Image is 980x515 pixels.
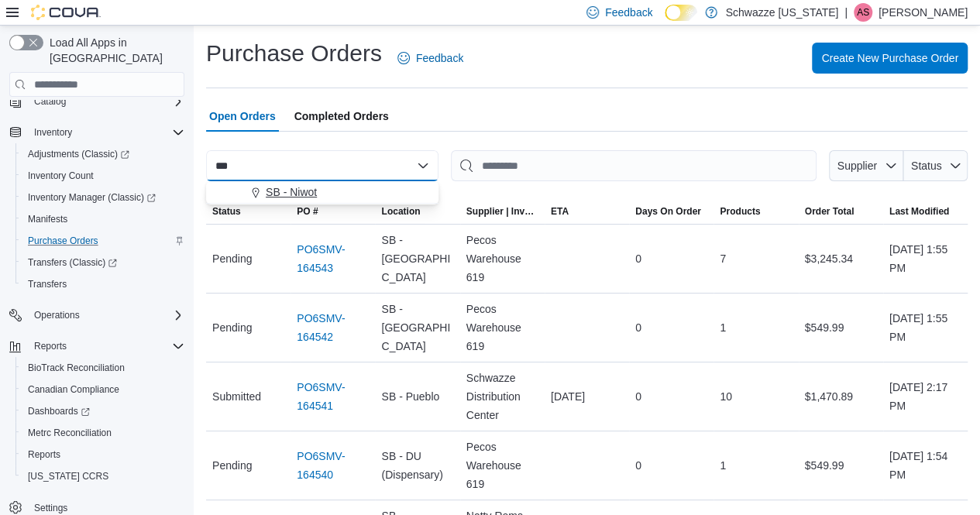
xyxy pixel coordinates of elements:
button: Catalog [28,92,72,111]
a: Transfers (Classic) [15,252,191,273]
div: Schwazze Distribution Center [460,362,545,431]
div: [DATE] [545,381,629,412]
button: Close list of options [417,160,429,172]
span: Reports [22,445,184,464]
button: Metrc Reconciliation [15,422,191,444]
span: Inventory Manager (Classic) [28,191,156,204]
a: Dashboards [22,402,96,421]
span: Create New Purchase Order [821,50,958,66]
span: Inventory [34,126,72,139]
a: Inventory Manager (Classic) [22,188,162,207]
span: Settings [34,502,67,514]
span: Last Modified [889,205,949,218]
span: Adjustments (Classic) [28,148,129,160]
span: Load All Apps in [GEOGRAPHIC_DATA] [43,35,184,66]
span: Canadian Compliance [28,383,119,396]
span: Reports [34,340,67,352]
a: PO6SMV-164540 [297,447,369,484]
span: Pending [212,456,252,475]
div: $549.99 [799,450,883,481]
span: SB - [GEOGRAPHIC_DATA] [381,231,453,287]
a: [US_STATE] CCRS [22,467,115,486]
a: Purchase Orders [22,232,105,250]
button: PO # [291,199,375,224]
span: [US_STATE] CCRS [28,470,108,482]
div: $549.99 [799,312,883,343]
span: AS [857,3,869,22]
button: Order Total [799,199,883,224]
p: | [844,3,848,22]
a: Reports [22,445,67,464]
span: Days On Order [635,205,701,218]
a: Metrc Reconciliation [22,424,118,442]
button: Supplier | Invoice Number [460,199,545,224]
input: This is a search bar. After typing your query, hit enter to filter the results lower in the page. [451,150,817,181]
span: Pending [212,249,252,268]
button: Transfers [15,273,191,295]
a: BioTrack Reconciliation [22,359,131,377]
span: Purchase Orders [22,232,184,250]
button: Inventory [28,123,78,142]
button: Operations [3,304,191,326]
span: SB - [GEOGRAPHIC_DATA] [381,300,453,355]
span: Canadian Compliance [22,380,184,399]
a: Transfers [22,275,73,294]
span: BioTrack Reconciliation [28,362,125,374]
div: [DATE] 1:54 PM [883,441,968,490]
div: Pecos Warehouse 619 [460,431,545,500]
span: Open Orders [209,101,276,132]
span: Dark Mode [665,21,665,22]
button: Inventory Count [15,165,191,187]
span: Reports [28,337,184,355]
a: Inventory Manager (Classic) [15,187,191,208]
span: Dashboards [28,405,90,417]
button: BioTrack Reconciliation [15,357,191,379]
a: Dashboards [15,400,191,422]
span: 1 [720,318,726,337]
a: PO6SMV-164542 [297,309,369,346]
button: SB - Niwot [206,181,438,204]
span: SB - Niwot [266,184,317,200]
button: Location [375,199,459,224]
span: SB - DU (Dispensary) [381,447,453,484]
a: Transfers (Classic) [22,253,123,272]
button: Days On Order [629,199,714,224]
button: Status [206,199,291,224]
span: Transfers [28,278,67,290]
span: Submitted [212,387,261,406]
span: 1 [720,456,726,475]
span: 10 [720,387,732,406]
img: Cova [31,5,101,20]
span: 7 [720,249,726,268]
div: [DATE] 2:17 PM [883,372,968,421]
div: Alyssa Savin [854,3,872,22]
a: Manifests [22,210,74,228]
span: Adjustments (Classic) [22,145,184,163]
span: Operations [34,309,80,321]
span: SB - Pueblo [381,387,439,406]
button: Create New Purchase Order [812,43,968,74]
span: Metrc Reconciliation [28,427,112,439]
span: Status [911,160,942,172]
button: Catalog [3,91,191,112]
span: Location [381,205,420,218]
span: Reports [28,448,60,461]
div: Pecos Warehouse 619 [460,294,545,362]
button: Last Modified [883,199,968,224]
button: Reports [28,337,73,355]
span: Purchase Orders [28,235,98,247]
span: 0 [635,318,641,337]
span: Transfers (Classic) [22,253,184,272]
a: Inventory Count [22,167,100,185]
a: Adjustments (Classic) [15,143,191,165]
button: Reports [15,444,191,465]
span: Feedback [605,5,652,20]
div: Choose from the following options [206,181,438,204]
span: Supplier [837,160,877,172]
span: Feedback [416,50,463,66]
button: Reports [3,335,191,357]
button: Manifests [15,208,191,230]
span: Manifests [22,210,184,228]
button: Operations [28,306,86,324]
span: Inventory Count [28,170,94,182]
